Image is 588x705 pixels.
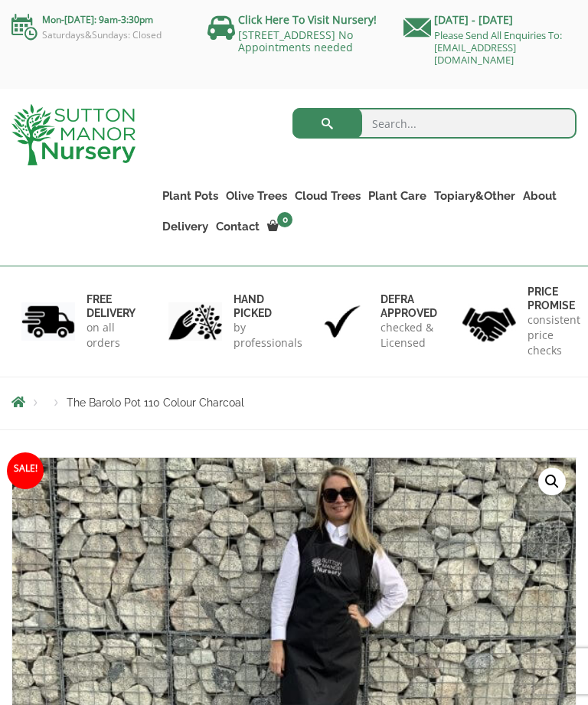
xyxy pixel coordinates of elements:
[277,212,292,227] span: 0
[11,104,136,165] img: logo
[168,302,222,341] img: 2.jpg
[11,29,185,41] p: Saturdays&Sundays: Closed
[158,216,212,237] a: Delivery
[7,452,44,489] span: Sale!
[11,394,577,413] nav: Breadcrumbs
[21,302,75,341] img: 1.jpg
[87,320,136,351] p: on all orders
[364,185,430,207] a: Plant Care
[291,185,364,207] a: Cloud Trees
[87,292,136,320] h6: FREE DELIVERY
[538,468,566,495] a: View full-screen image gallery
[519,185,560,207] a: About
[381,320,437,351] p: checked & Licensed
[434,28,562,67] a: Please Send All Enquiries To: [EMAIL_ADDRESS][DOMAIN_NAME]
[528,312,580,358] p: consistent price checks
[212,216,263,237] a: Contact
[67,397,244,409] span: The Barolo Pot 110 Colour Charcoal
[292,108,577,139] input: Search...
[315,302,369,341] img: 3.jpg
[234,320,302,351] p: by professionals
[11,11,185,29] p: Mon-[DATE]: 9am-3:30pm
[158,185,222,207] a: Plant Pots
[403,11,577,29] p: [DATE] - [DATE]
[528,285,580,312] h6: Price promise
[238,12,377,27] a: Click Here To Visit Nursery!
[263,216,297,237] a: 0
[381,292,437,320] h6: Defra approved
[430,185,519,207] a: Topiary&Other
[462,298,516,344] img: 4.jpg
[222,185,291,207] a: Olive Trees
[238,28,353,54] a: [STREET_ADDRESS] No Appointments needed
[234,292,302,320] h6: hand picked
